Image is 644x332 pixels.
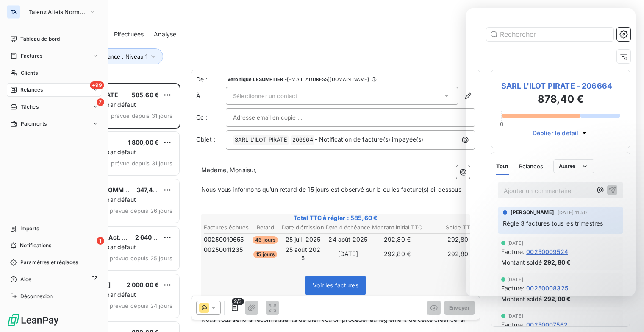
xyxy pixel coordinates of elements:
div: TA [7,5,20,19]
span: Voir les factures [313,282,358,289]
span: Aide [20,276,32,283]
span: Tableau de bord [20,35,60,43]
span: 585,60 € [132,91,159,98]
span: +99 [90,81,104,89]
span: Factures [21,52,42,60]
span: Tâches [21,103,39,111]
span: Paramètres et réglages [20,259,78,266]
input: Adresse email en copie ... [233,111,324,124]
label: À : [196,92,226,100]
span: prévue depuis 31 jours [111,112,172,119]
span: 00250010655 [204,235,244,244]
th: Factures échues [203,223,249,232]
iframe: Intercom live chat [466,8,636,296]
th: Retard [250,223,280,232]
td: 292,80 € [372,235,423,244]
span: Sélectionner un contact [233,92,297,99]
span: Nous vous informons qu’un retard de 15 jours est observé sur la ou les facture(s) ci-dessous : [201,186,465,193]
span: 46 jours [253,236,278,244]
span: Facture : [501,320,525,329]
div: grid [41,83,180,332]
span: Relances [20,86,43,94]
span: 00250011235 [204,246,243,254]
span: - [EMAIL_ADDRESS][DOMAIN_NAME] [285,77,369,82]
span: Analyse [154,30,176,39]
span: 1 800,00 € [128,139,159,146]
td: 24 août 2025 [325,235,371,244]
span: 7 [97,98,104,106]
th: Solde TTC [424,223,475,232]
span: prévue depuis 25 jours [110,255,172,262]
span: Paiements [21,120,47,128]
td: [DATE] [325,245,371,263]
span: 206664 [291,135,314,145]
label: Cc : [196,113,226,122]
span: Montant soldé [501,294,542,303]
span: Talenz Alteis Normandie Seine [29,8,86,15]
span: Notifications [20,242,51,249]
span: prévue depuis 26 jours [110,207,172,214]
span: Imports [20,225,39,232]
span: Déconnexion [20,293,53,300]
iframe: Intercom live chat [615,303,636,324]
button: Envoyer [444,301,475,315]
span: veronique LESOMPTIER [228,77,283,82]
th: Date d’échéance [325,223,371,232]
span: 00250007562 [526,320,568,329]
span: De : [196,75,226,84]
span: Objet : [196,136,215,143]
td: 292,80 € [424,235,475,244]
span: 2/3 [232,298,244,305]
span: prévue depuis 24 jours [110,302,172,309]
th: Date d’émission [281,223,324,232]
button: Niveau de relance : Niveau 1 [60,48,163,64]
span: 2 640,00 € [135,234,168,241]
td: 292,80 € [372,245,423,263]
td: 25 juil. 2025 [281,235,324,244]
span: 1 [97,237,104,245]
span: SARL L'ILOT PIRATE [233,135,289,145]
span: Niveau de relance : Niveau 1 [72,53,147,60]
td: 292,80 € [424,245,475,263]
span: 347,46 € [136,186,162,193]
th: Montant initial TTC [372,223,423,232]
span: Clients [21,69,38,77]
span: 15 jours [253,251,277,258]
span: 292,80 € [544,294,571,303]
span: 2 000,00 € [127,281,159,288]
span: prévue depuis 31 jours [111,160,172,167]
span: [DATE] [507,313,523,318]
span: Total TTC à régler : 585,60 € [203,214,469,222]
a: Aide [7,273,101,286]
img: Logo LeanPay [7,313,59,327]
td: 25 août 2025 [281,245,324,263]
span: Effectuées [114,30,144,39]
span: Madame, Monsieur, [201,166,257,173]
span: - Notification de facture(s) impayée(s) [315,136,424,143]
